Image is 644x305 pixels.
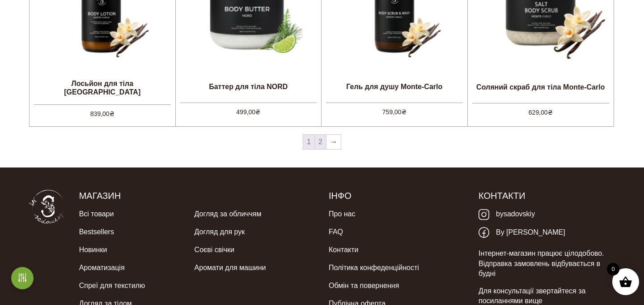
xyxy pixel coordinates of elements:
a: Контакти [329,241,359,259]
h2: Баттер для тіла NORD [176,76,322,98]
a: Спреї для текстилю [79,277,145,295]
a: Політика конфеденційності [329,259,419,277]
a: Новинки [79,241,107,259]
a: 2 [315,135,326,149]
bdi: 629,00 [529,109,553,116]
a: Bestsellers [79,223,114,241]
span: ₴ [548,109,553,116]
span: 0 [607,263,619,275]
span: ₴ [255,108,260,116]
h2: Лосьйон для тіла [GEOGRAPHIC_DATA] [30,76,175,100]
p: Інтернет-магазин працює цілодобово. Відправка замовлень відбувається в будні [479,249,615,279]
h2: Гель для душу Monte-Carlo [322,76,467,98]
span: ₴ [402,108,407,116]
bdi: 839,00 [90,110,114,117]
span: ₴ [110,110,114,117]
a: Соєві свічки [195,241,234,259]
h5: Магазин [79,190,315,202]
span: 1 [303,135,314,149]
a: Аромати для машини [195,259,266,277]
a: Обмін та повернення [329,277,399,295]
a: bysadovskiy [479,205,535,223]
a: → [326,135,341,149]
a: Догляд для рук [195,223,245,241]
a: By [PERSON_NAME] [479,223,565,242]
a: FAQ [329,223,343,241]
h5: Інфо [329,190,465,202]
bdi: 759,00 [382,108,407,116]
bdi: 499,00 [236,108,260,116]
h2: Соляний скраб для тіла Monte-Carlo [468,76,614,99]
a: Всі товари [79,205,114,223]
h5: Контакти [479,190,615,202]
a: Ароматизація [79,259,125,277]
a: Догляд за обличчям [195,205,262,223]
a: Про нас [329,205,355,223]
